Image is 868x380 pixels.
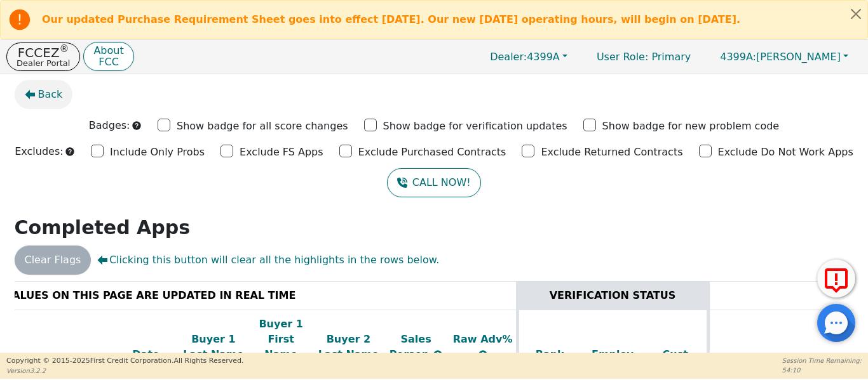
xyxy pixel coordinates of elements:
[390,333,433,360] span: Sales Person
[782,356,862,365] p: Session Time Remaining:
[720,51,841,63] span: [PERSON_NAME]
[718,145,853,160] p: Exclude Do Not Work Apps
[490,51,527,63] span: Dealer:
[597,51,648,63] span: User Role :
[318,332,379,362] div: Buyer 2 Last Name
[584,44,703,69] a: User Role: Primary
[38,87,63,102] span: Back
[17,59,70,67] p: Dealer Portal
[15,144,63,159] p: Excludes:
[844,1,867,27] button: Close alert
[782,365,862,375] p: 54:10
[6,366,243,376] p: Version 3.2.2
[183,332,244,362] div: Buyer 1 Last Name
[6,356,243,367] p: Copyright © 2015- 2025 First Credit Corporation.
[15,216,191,239] strong: Completed Apps
[116,347,177,362] div: Date
[477,47,581,67] button: Dealer:4399A
[453,333,513,345] span: Raw Adv%
[707,47,862,67] button: 4399A:[PERSON_NAME]
[720,51,756,63] span: 4399A:
[387,168,480,197] button: CALL NOW!
[15,80,73,109] button: Back
[240,145,323,160] p: Exclude FS Apps
[110,145,205,160] p: Include Only Probs
[42,13,740,25] b: Our updated Purchase Requirement Sheet goes into effect [DATE]. Our new [DATE] operating hours, w...
[522,288,703,303] div: VERIFICATION STATUS
[817,259,855,298] button: Report Error to FCC
[93,57,123,67] p: FCC
[97,252,439,268] span: Clicking this button will clear all the highlights in the rows below.
[602,119,780,134] p: Show badge for new problem code
[250,317,311,362] div: Buyer 1 First Name
[6,43,80,71] button: FCCEZ®Dealer Portal
[17,46,70,59] p: FCCEZ
[383,119,567,134] p: Show badge for verification updates
[173,357,243,365] span: All Rights Reserved.
[60,43,69,55] sup: ®
[584,44,703,69] p: Primary
[584,347,641,362] div: Employ
[522,347,578,362] div: Bank
[83,42,133,72] button: AboutFCC
[648,347,703,362] div: Cust
[177,119,348,134] p: Show badge for all score changes
[89,118,130,133] p: Badges:
[93,46,123,56] p: About
[358,145,506,160] p: Exclude Purchased Contracts
[490,51,560,63] span: 4399A
[541,145,682,160] p: Exclude Returned Contracts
